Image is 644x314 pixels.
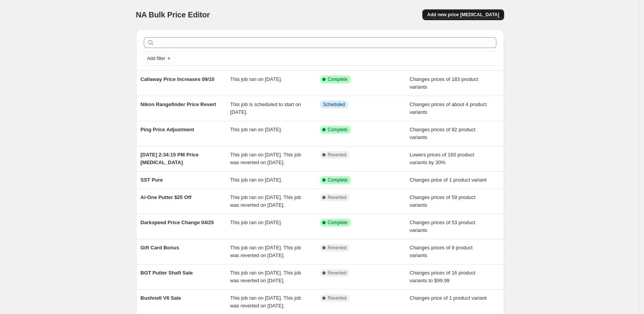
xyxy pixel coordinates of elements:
[328,177,348,183] span: Complete
[410,127,475,140] span: Changes prices of 82 product variants
[323,101,345,108] span: Scheduled
[410,220,475,233] span: Changes prices of 53 product variants
[410,270,475,283] span: Changes prices of 16 product variants to $99.99
[427,12,499,18] span: Add new price [MEDICAL_DATA]
[328,152,347,158] span: Reverted
[328,127,348,133] span: Complete
[141,295,181,301] span: Bushnell V6 Sale
[230,270,301,283] span: This job ran on [DATE]. This job was reverted on [DATE].
[141,101,216,107] span: Nikon Rangefinder Price Revert
[410,152,474,165] span: Lowers prices of 160 product variants by 30%
[410,194,475,208] span: Changes prices of 59 product variants
[422,9,504,20] button: Add new price [MEDICAL_DATA]
[328,245,347,251] span: Reverted
[230,127,282,132] span: This job ran on [DATE].
[328,220,348,226] span: Complete
[230,245,301,258] span: This job ran on [DATE]. This job was reverted on [DATE].
[144,54,175,63] button: Add filter
[136,10,210,19] span: NA Bulk Price Editor
[410,295,487,301] span: Changes price of 1 product variant
[147,55,165,62] span: Add filter
[230,152,301,165] span: This job ran on [DATE]. This job was reverted on [DATE].
[328,270,347,276] span: Reverted
[141,270,193,276] span: BGT Putter Shaft Sale
[410,76,478,90] span: Changes prices of 183 product variants
[410,101,487,115] span: Changes prices of about 4 product variants
[230,177,282,183] span: This job ran on [DATE].
[328,76,348,82] span: Complete
[141,177,163,183] span: SST Pure
[230,194,301,208] span: This job ran on [DATE]. This job was reverted on [DATE].
[328,295,347,301] span: Reverted
[410,177,487,183] span: Changes price of 1 product variant
[230,295,301,309] span: This job ran on [DATE]. This job was reverted on [DATE].
[141,76,215,82] span: Callaway Price Increases 09/10
[141,127,194,132] span: Ping Price Adjustment
[230,76,282,82] span: This job ran on [DATE].
[141,194,191,200] span: Ai-One Putter $25 Off
[328,194,347,201] span: Reverted
[141,152,199,165] span: [DATE] 2:34:15 PM Price [MEDICAL_DATA]
[230,220,282,225] span: This job ran on [DATE].
[141,245,179,251] span: Gift Card Bonus
[410,245,473,258] span: Changes prices of 9 product variants
[141,220,214,225] span: Darkspeed Price Change 04/25
[230,101,301,115] span: This job is scheduled to start on [DATE].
